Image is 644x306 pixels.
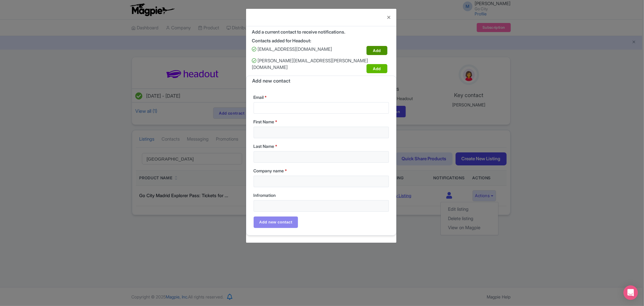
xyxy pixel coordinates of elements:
input: Add new contact [254,216,298,228]
div: Open Intercom Messenger [623,285,638,300]
span: [EMAIL_ADDRESS][DOMAIN_NAME] [258,46,332,52]
span: Email [254,95,264,100]
p: Add a current contact to receive notifications. [252,29,396,36]
p: Contacts added for Headout: [252,37,396,44]
span: First Name [254,119,274,124]
span: Last Name [254,144,274,149]
h5: Add new contact [252,78,396,84]
span: Infromation [254,193,276,198]
a: Add [367,46,387,55]
span: [PERSON_NAME][EMAIL_ADDRESS][PERSON_NAME][DOMAIN_NAME] [252,58,368,70]
a: Add [367,64,387,73]
span: Company name [254,168,284,173]
button: Close [382,9,396,26]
